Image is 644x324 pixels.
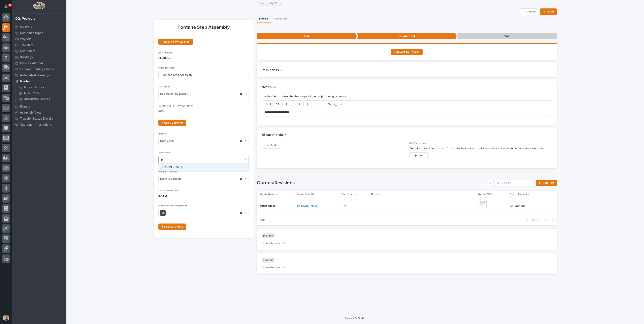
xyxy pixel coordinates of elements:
a: Automated Drawings [12,72,66,78]
button: Attachments [262,133,287,137]
button: Reminders [262,68,283,73]
p: Quote Name [260,192,275,197]
p: RFQ11999 [158,56,249,60]
span: Date Requested [158,190,178,192]
p: All Quotes [24,91,39,95]
button: Add [262,142,281,149]
a: Add New [536,180,557,186]
span: Convert to Project [394,51,419,53]
a: [PERSON_NAME] [297,204,319,208]
div: Brian Bontrager [158,164,248,171]
span: Stair Zone [160,139,174,143]
div: No [160,210,166,216]
a: Brands [12,104,66,110]
span: Add New [543,181,554,184]
button: Back [523,218,540,222]
a: Fab and Coatings Items [12,66,66,72]
button: Cancel [520,8,539,15]
p: Quote PDF [478,192,491,197]
p: $ 14,364.00 [510,204,526,208]
span: Salesman [158,152,171,154]
p: Assembly View [20,111,41,115]
p: No related record [262,242,552,245]
span: Next [542,218,550,222]
p: Date Sent [342,192,354,197]
a: Customers [12,48,66,54]
h2: Attachments [262,133,283,137]
p: Traveler Status Details [20,117,53,121]
p: Customer Types [20,31,43,35]
a: Quotes [12,78,66,84]
p: My Work [20,25,32,29]
h2: Reminders [262,68,279,73]
p: No related record [262,266,552,269]
span: ⎘ Duplicate RFQ [162,225,183,228]
p: Contact [262,258,275,263]
a: ⎘ Duplicate RFQ [158,224,186,230]
span: Customer [158,86,170,88]
a: Active Quotes [15,84,66,90]
p: Automated Drawings [20,74,50,77]
p: Quote Amount [510,192,527,197]
span: Save [547,10,554,13]
a: Unclaimed Quotes [15,96,66,102]
div: Notifications17 [5,5,10,11]
p: This attachment field is used for quotes that come in automatically via one of our E-Commerce web... [409,147,552,151]
a: + Add Customer [158,120,186,126]
button: Save [540,8,557,15]
p: Buildings [20,55,33,59]
p: - [372,204,442,208]
a: Projects [12,36,66,42]
span: Add [271,144,276,147]
img: Workspace Logo [33,2,45,9]
a: Buildings [12,54,66,60]
a: Customer Interactions [12,122,66,128]
a: Back toMy Work [260,1,281,5]
button: Notes [262,85,276,90]
p: Brands [20,105,30,109]
a: Travelers [12,42,66,48]
p: Projects [262,233,275,238]
p: 50 % [158,109,249,113]
tr: initial quoteinitial quote [PERSON_NAME] [DATE]-$ 14,364.00$ 14,364.00 [257,198,557,214]
p: [DATE] [342,204,368,208]
div: Search [495,180,533,186]
span: Back [530,218,538,222]
a: Customer Types [12,30,66,36]
div: 02. Projects [15,17,35,21]
span: + Add Customer [162,121,183,124]
p: initial quote [260,204,277,208]
button: Details [257,15,271,23]
p: Quotes [20,80,31,83]
p: Fab and Coatings Items [20,68,54,71]
p: [DATE] [158,194,249,198]
a: My Work [12,24,66,30]
button: Next [540,218,557,222]
a: Powered By Stacker [345,317,365,319]
span: Project Name [158,67,175,69]
button: Add [409,152,429,159]
h1: Quotes/Revisions [257,180,486,186]
p: Use this field to describe the scope of the project being requested. [262,94,552,99]
span: Product Type(s) [158,171,178,173]
p: Sold [457,33,557,40]
p: Travelers [20,43,34,47]
p: Notes [371,192,378,197]
span: Add [418,154,423,157]
span: Cancel [526,10,536,13]
p: Active Quotes [24,86,44,89]
p: Customer Interactions [20,123,52,127]
p: Onsite Calendar [20,62,43,65]
a: Convert to Project [391,49,423,55]
p: Unclaimed Quotes [24,97,50,101]
p: Customers [20,49,35,53]
a: ← Back to My Quotes [158,39,193,45]
p: 1 of 1 [257,215,269,225]
a: Assembly View [12,110,66,116]
p: Quote Sent By [297,192,314,197]
span: ← Back to My Quotes [162,40,190,43]
span: Separation by Design [160,92,188,96]
a: All Quotes [15,90,66,96]
span: In-Person Meeting Held? [158,205,187,207]
p: Projects [20,37,32,41]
